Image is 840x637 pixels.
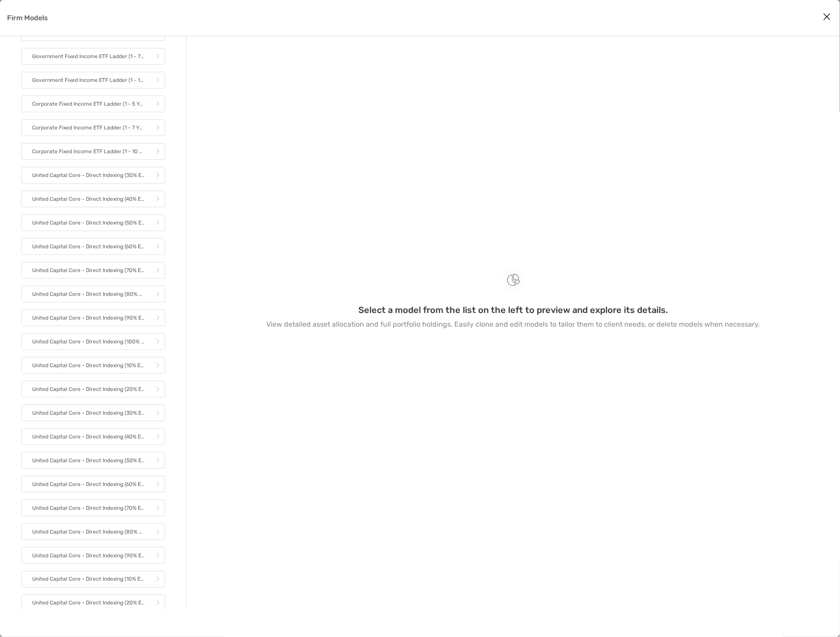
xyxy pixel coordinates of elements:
p: United Capital Core - Direct Indexing (60% Eq / 40% Fi) (GOV/CORP) [32,479,144,490]
a: Government Fixed Income ETF Ladder (1 - 10 Years) [21,72,165,88]
a: Corporate Fixed Income ETF Ladder (1 - 5 Years) [21,96,165,112]
p: United Capital Core - Direct Indexing (40% Eq / 60% Fi) (MUNI) [32,194,144,205]
p: United Capital Core - Direct Indexing (10% Eq / 90% Fi) (GOV/CORP) [32,360,144,371]
a: United Capital Core - Direct Indexing (100% Eq / 0% Fi) [21,333,165,350]
a: United Capital Core - Direct Indexing (90% Eq / 10% Fi) (GOV/CORP) [21,547,165,564]
p: United Capital Core - Direct Indexing (90% Eq / 10% Fi) (MUNI) [32,313,144,324]
a: United Capital Core - Direct Indexing (70% Eq / 30% Fi) (MUNI) [21,262,165,279]
a: United Capital Core - Direct Indexing (50% Eq / 50% Fi) (MUNI) [21,214,165,231]
a: Corporate Fixed Income ETF Ladder (1 - 10 Years) [21,143,165,160]
button: Close modal [821,11,834,24]
p: Corporate Fixed Income ETF Ladder (1 - 7 Years) [32,122,144,133]
a: United Capital Core - Direct Indexing (20% Eq / 80% Fi) (MUNI) [21,595,165,611]
p: United Capital Core - Direct Indexing (50% Eq / 50% Fi) (MUNI) [32,217,144,228]
a: United Capital Core - Direct Indexing (30% Eq / 70% Fi) (MUNI) [21,167,165,184]
a: United Capital Core - Direct Indexing (20% Eq / 80% Fi) (GOV/CORP) [21,381,165,398]
p: United Capital Core - Direct Indexing (40% Eq / 60% Fi) (GOV/CORP) [32,431,144,442]
p: United Capital Core - Direct Indexing (30% Eq / 70% Fi) (MUNI) [32,170,144,181]
p: United Capital Core - Direct Indexing (20% Eq / 80% Fi) (GOV/CORP) [32,384,144,395]
p: United Capital Core - Direct Indexing (60% Eq / 40% Fi) (MUNI) [32,241,144,252]
p: Government Fixed Income ETF Ladder (1 - 10 Years) [32,75,144,86]
a: United Capital Core - Direct Indexing (60% Eq / 40% Fi) (MUNI) [21,238,165,255]
p: United Capital Core - Direct Indexing (50% Eq / 50% Fi) (GOV/CORP) [32,455,144,466]
p: Firm Models [7,12,48,23]
a: United Capital Core - Direct Indexing (40% Eq / 60% Fi) (MUNI) [21,191,165,207]
p: United Capital Core - Direct Indexing (90% Eq / 10% Fi) (GOV/CORP) [32,550,144,561]
p: United Capital Core - Direct Indexing (80% Eq / 20% Fi) (MUNI) [32,289,144,300]
a: United Capital Core - Direct Indexing (30% Eq / 70% Fi) (GOV/CORP) [21,405,165,421]
a: United Capital Core - Direct Indexing (80% Eq / 20% Fi) (GOV/CORP) [21,523,165,540]
a: United Capital Core - Direct Indexing (10% Eq / 90% Fi) (GOV/CORP) [21,357,165,374]
a: United Capital Core - Direct Indexing (40% Eq / 60% Fi) (GOV/CORP) [21,428,165,445]
a: Corporate Fixed Income ETF Ladder (1 - 7 Years) [21,119,165,136]
p: United Capital Core - Direct Indexing (80% Eq / 20% Fi) (GOV/CORP) [32,527,144,538]
p: United Capital Core - Direct Indexing (30% Eq / 70% Fi) (GOV/CORP) [32,408,144,419]
a: United Capital Core - Direct Indexing (10% Eq / 90% Fi) (MUNI) [21,571,165,588]
p: View detailed asset allocation and full portfolio holdings. Easily clone and edit models to tailo... [267,319,760,330]
p: United Capital Core - Direct Indexing (10% Eq / 90% Fi) (MUNI) [32,574,144,585]
a: Government Fixed Income ETF Ladder (1 - 7 Years) [21,48,165,65]
p: United Capital Core - Direct Indexing (70% Eq / 30% Fi) (GOV/CORP) [32,503,144,514]
p: United Capital Core - Direct Indexing (70% Eq / 30% Fi) (MUNI) [32,265,144,276]
p: Corporate Fixed Income ETF Ladder (1 - 10 Years) [32,146,144,157]
p: United Capital Core - Direct Indexing (100% Eq / 0% Fi) [32,336,144,347]
p: United Capital Core - Direct Indexing (20% Eq / 80% Fi) (MUNI) [32,598,144,609]
p: Government Fixed Income ETF Ladder (1 - 7 Years) [32,51,144,62]
a: United Capital Core - Direct Indexing (50% Eq / 50% Fi) (GOV/CORP) [21,452,165,469]
a: United Capital Core - Direct Indexing (80% Eq / 20% Fi) (MUNI) [21,286,165,302]
a: United Capital Core - Direct Indexing (60% Eq / 40% Fi) (GOV/CORP) [21,476,165,493]
a: United Capital Core - Direct Indexing (90% Eq / 10% Fi) (MUNI) [21,309,165,326]
h3: Select a model from the list on the left to preview and explore its details. [359,305,668,315]
a: United Capital Core - Direct Indexing (70% Eq / 30% Fi) (GOV/CORP) [21,500,165,516]
p: Corporate Fixed Income ETF Ladder (1 - 5 Years) [32,99,144,110]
